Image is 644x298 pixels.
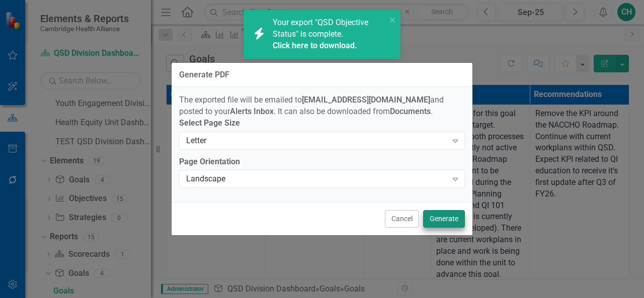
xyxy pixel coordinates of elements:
label: Page Orientation [179,156,465,168]
button: Cancel [385,210,419,228]
label: Select Page Size [179,118,465,129]
strong: Alerts Inbox [230,107,274,116]
div: Letter [186,135,447,146]
a: Click here to download. [273,41,357,50]
button: Generate [423,210,465,228]
strong: Documents [390,107,431,116]
span: Your export "QSD Objective Status" is complete. [273,18,384,52]
div: Generate PDF [179,70,229,79]
span: The exported file will be emailed to and posted to your . It can also be downloaded from . [179,95,444,116]
div: Landscape [186,173,447,185]
strong: [EMAIL_ADDRESS][DOMAIN_NAME] [302,95,430,105]
button: close [389,14,396,26]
